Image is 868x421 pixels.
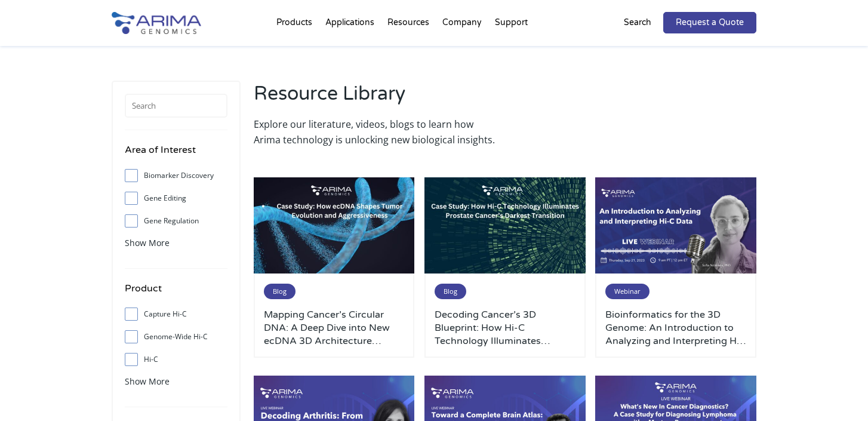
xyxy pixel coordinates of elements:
label: Capture Hi-C [125,305,227,323]
a: Bioinformatics for the 3D Genome: An Introduction to Analyzing and Interpreting Hi-C Data [605,308,746,348]
p: Search [624,15,651,30]
input: Search [125,94,227,118]
img: Arima-March-Blog-Post-Banner-3-500x300.jpg [424,177,586,274]
h2: Resource Library [254,81,499,116]
a: Request a Quote [663,12,756,33]
label: Gene Regulation [125,212,227,230]
a: Mapping Cancer’s Circular DNA: A Deep Dive into New ecDNA 3D Architecture Research [264,308,405,348]
span: Webinar [605,284,650,299]
span: Show More [125,237,170,248]
a: Decoding Cancer’s 3D Blueprint: How Hi-C Technology Illuminates [MEDICAL_DATA] Cancer’s Darkest T... [435,308,575,348]
label: Gene Editing [125,189,227,207]
img: Arima-Genomics-logo [112,12,201,34]
label: Hi-C [125,351,227,368]
img: Arima-March-Blog-Post-Banner-4-500x300.jpg [254,177,415,274]
span: Blog [435,284,466,299]
span: Blog [264,284,296,299]
p: Explore our literature, videos, blogs to learn how Arima technology is unlocking new biological i... [254,116,499,147]
label: Genome-Wide Hi-C [125,328,227,346]
label: Biomarker Discovery [125,167,227,185]
h4: Area of Interest [125,142,227,167]
span: Show More [125,376,170,387]
h4: Product [125,281,227,305]
img: Sep-2023-Webinar-500x300.jpg [595,177,756,274]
